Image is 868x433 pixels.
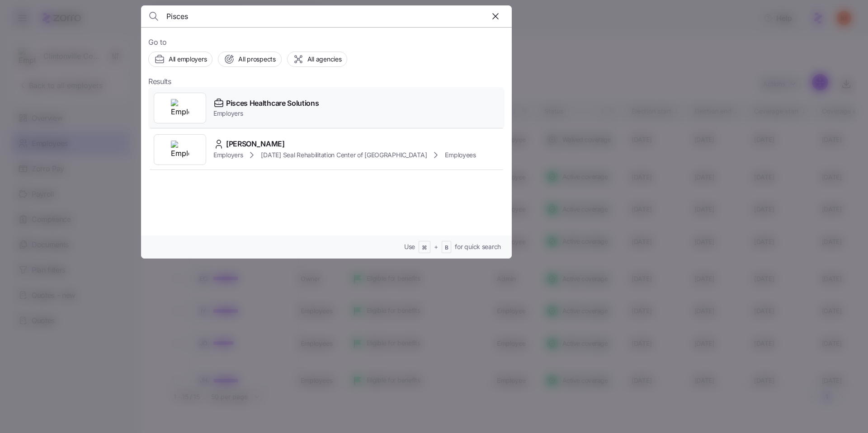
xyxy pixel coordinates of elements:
span: All prospects [238,55,275,64]
span: ⌘ [422,244,427,252]
span: B [445,244,448,252]
img: Employer logo [171,99,189,117]
span: Go to [148,37,505,48]
span: Employees [445,151,476,160]
button: All employers [148,52,212,67]
button: All prospects [218,52,281,67]
span: + [434,242,438,251]
span: [DATE] Seal Rehabilitation Center of [GEOGRAPHIC_DATA] [261,151,427,160]
button: All agencies [287,52,348,67]
span: Pisces Healthcare Solutions [226,98,319,109]
span: [PERSON_NAME] [226,138,285,150]
span: All agencies [307,55,342,64]
span: for quick search [455,242,501,251]
span: Employers [213,109,319,118]
img: Employer logo [171,141,189,159]
span: Employers [213,151,243,160]
span: Use [404,242,415,251]
span: All employers [169,55,207,64]
span: Results [148,76,171,87]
